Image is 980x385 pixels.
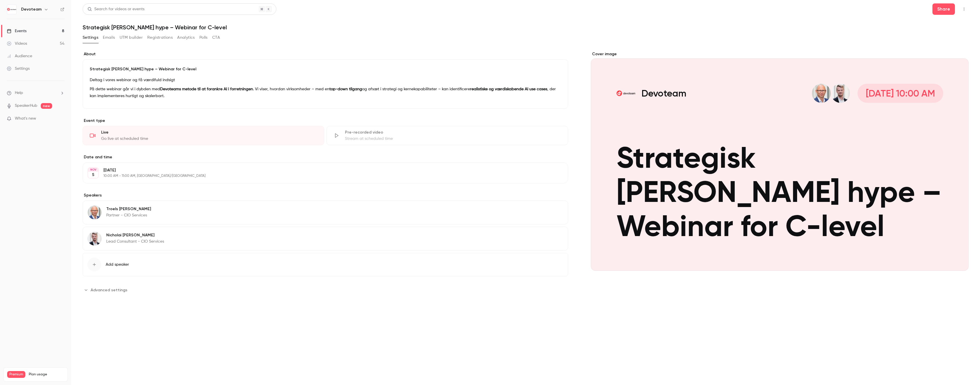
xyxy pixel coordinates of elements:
img: Troels Astrup [88,206,101,219]
span: Premium [7,371,25,378]
label: Date and time [83,154,568,160]
span: Plan usage [29,372,64,377]
h6: Devoteam [21,7,42,12]
div: Live [101,130,317,135]
label: Speakers [83,192,568,198]
img: Nicholai Hviid Andersen [88,232,101,245]
label: About [83,51,568,57]
div: Events [7,28,26,34]
span: What's new [15,116,36,122]
span: Advanced settings [91,287,127,293]
button: Polls [199,33,208,42]
strong: realistiske og værdiskabende AI use cases [470,87,547,91]
p: Event type [83,118,568,124]
p: Strategisk [PERSON_NAME] hype – Webinar for C-level [90,66,561,72]
p: 10:00 AM - 11:00 AM, [GEOGRAPHIC_DATA]/[GEOGRAPHIC_DATA] [103,174,538,178]
div: Search for videos or events [87,6,144,12]
p: Troels [PERSON_NAME] [106,206,151,212]
button: UTM builder [120,33,143,42]
div: Pre-recorded videoStream at scheduled time [326,126,568,145]
iframe: Noticeable Trigger [58,116,64,121]
p: [DATE] [103,167,538,173]
p: Lead Consultant - CIO Services [106,239,164,244]
p: Partner - CIO Services [106,212,151,218]
section: Cover image [591,51,969,271]
button: Emails [103,33,115,42]
button: Settings [83,33,98,42]
img: Devoteam [7,5,16,14]
button: Share [932,3,955,15]
p: Nicholai [PERSON_NAME] [106,232,164,238]
div: Audience [7,53,32,59]
p: Deltag i vores webinar og få værdifuld indsigt [90,77,561,83]
strong: top-down tilgang [329,87,362,91]
div: LiveGo live at scheduled time [83,126,324,145]
label: Cover image [591,51,969,57]
p: På dette webinar går vi i dybden med . Vi viser, hvordan virksomheder – med en og afsæt i strateg... [90,86,561,99]
div: Videos [7,41,27,46]
button: Registrations [147,33,173,42]
div: NOV [88,168,98,172]
button: Add speaker [83,253,568,276]
p: 5 [92,172,94,178]
div: Pre-recorded video [345,130,561,135]
strong: Devoteams metode til at forankre AI i forretningen [160,87,253,91]
div: Stream at scheduled time [345,136,561,142]
div: Settings [7,66,30,71]
button: Analytics [177,33,195,42]
span: Help [15,90,23,96]
div: Troels AstrupTroels [PERSON_NAME]Partner - CIO Services [83,200,568,224]
a: SpeakerHub [15,103,37,109]
button: CTA [212,33,220,42]
span: new [41,103,52,109]
li: help-dropdown-opener [7,90,64,96]
h1: Strategisk [PERSON_NAME] hype – Webinar for C-level [83,24,969,31]
span: Add speaker [106,262,129,267]
div: Go live at scheduled time [101,136,317,142]
button: Advanced settings [83,285,131,294]
section: Advanced settings [83,285,568,294]
div: Nicholai Hviid AndersenNicholai [PERSON_NAME]Lead Consultant - CIO Services [83,227,568,251]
